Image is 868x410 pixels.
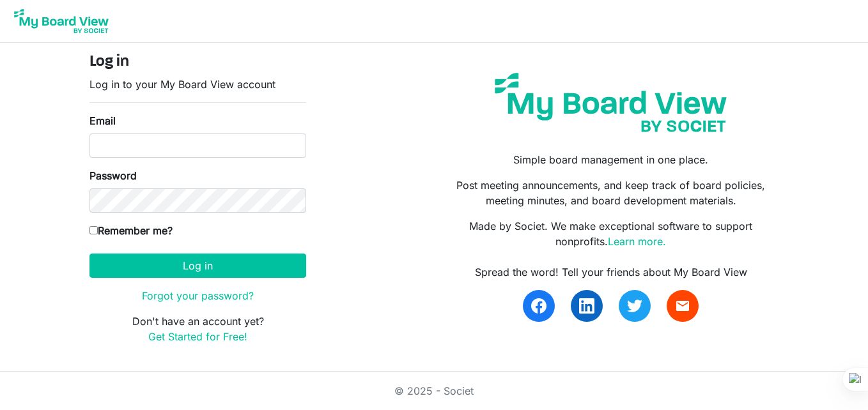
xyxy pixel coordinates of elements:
[89,113,116,128] label: Email
[579,298,594,314] img: linkedin.svg
[89,77,306,92] p: Log in to your My Board View account
[444,178,779,208] p: Post meeting announcements, and keep track of board policies, meeting minutes, and board developm...
[444,152,779,167] p: Simple board management in one place.
[148,330,247,343] a: Get Started for Free!
[89,168,137,183] label: Password
[89,226,98,234] input: Remember me?
[89,254,306,278] button: Log in
[667,290,699,322] a: email
[627,298,642,314] img: twitter.svg
[531,298,546,314] img: facebook.svg
[675,298,690,314] span: email
[89,53,306,72] h4: Log in
[608,235,666,248] a: Learn more.
[444,264,779,280] div: Spread the word! Tell your friends about My Board View
[10,5,112,37] img: My Board View Logo
[444,218,779,249] p: Made by Societ. We make exceptional software to support nonprofits.
[394,384,474,397] a: © 2025 - Societ
[485,63,736,142] img: my-board-view-societ.svg
[89,314,306,344] p: Don't have an account yet?
[89,223,173,238] label: Remember me?
[142,289,254,302] a: Forgot your password?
